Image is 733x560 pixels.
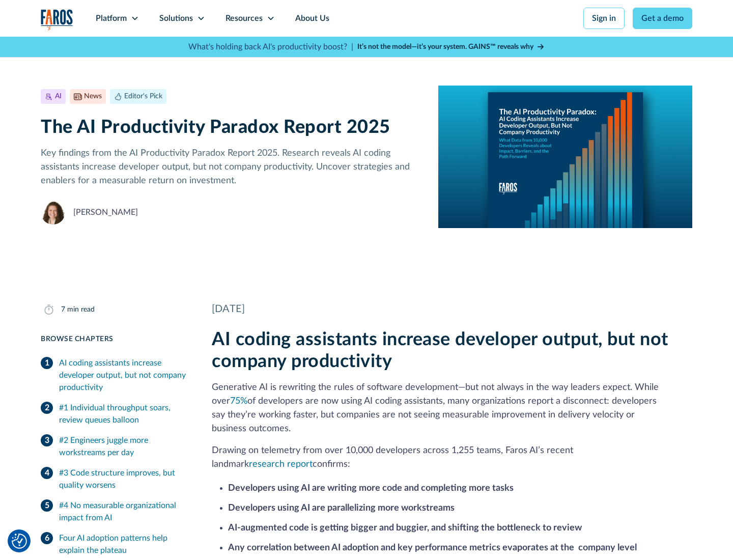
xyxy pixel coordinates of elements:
div: #4 No measurable organizational impact from AI [59,499,187,524]
p: What's holding back AI's productivity boost? | [188,41,353,53]
a: home [41,9,73,30]
div: [PERSON_NAME] [73,206,138,218]
div: News [84,91,102,102]
div: 7 [61,304,65,315]
div: Platform [96,12,127,24]
div: Editor's Pick [124,91,162,102]
strong: Any correlation between AI adoption and key performance metrics evaporates at the company level [228,543,637,552]
strong: Developers using AI are writing more code and completing more tasks [228,484,514,493]
a: research report [249,460,313,469]
p: Generative AI is rewriting the rules of software development—but not always in the way leaders ex... [212,381,692,436]
a: #1 Individual throughput soars, review queues balloon [41,398,187,430]
div: #3 Code structure improves, but quality worsens [59,467,187,491]
strong: AI-augmented code is getting bigger and buggier, and shifting the bottleneck to review [228,523,582,533]
strong: It’s not the model—it’s your system. GAINS™ reveals why [357,43,533,50]
a: AI coding assistants increase developer output, but not company productivity [41,353,187,398]
a: Sign in [583,8,625,29]
a: #2 Engineers juggle more workstreams per day [41,430,187,463]
div: AI [55,91,62,102]
a: 75% [230,397,247,406]
div: Resources [225,12,263,24]
div: AI coding assistants increase developer output, but not company productivity [59,357,187,394]
div: Four AI adoption patterns help explain the plateau [59,532,187,556]
a: It’s not the model—it’s your system. GAINS™ reveals why [357,42,545,52]
div: #2 Engineers juggle more workstreams per day [59,434,187,459]
div: #1 Individual throughput soars, review queues balloon [59,402,187,426]
h2: AI coding assistants increase developer output, but not company productivity [212,329,692,373]
a: Get a demo [633,8,692,29]
div: min read [67,304,95,315]
img: Revisit consent button [12,534,27,549]
div: Browse Chapters [41,334,187,345]
strong: Developers using AI are parallelizing more workstreams [228,503,455,513]
img: Neely Dunlap [41,200,65,225]
div: Solutions [159,12,193,24]
img: Logo of the analytics and reporting company Faros. [41,9,73,30]
h1: The AI Productivity Paradox Report 2025 [41,117,422,138]
img: A report cover on a blue background. The cover reads:The AI Productivity Paradox: AI Coding Assis... [438,86,692,228]
a: #4 No measurable organizational impact from AI [41,495,187,528]
a: #3 Code structure improves, but quality worsens [41,463,187,495]
p: Drawing on telemetry from over 10,000 developers across 1,255 teams, Faros AI’s recent landmark c... [212,444,692,471]
p: Key findings from the AI Productivity Paradox Report 2025. Research reveals AI coding assistants ... [41,147,422,188]
button: Cookie Settings [12,534,27,549]
div: [DATE] [212,301,692,317]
